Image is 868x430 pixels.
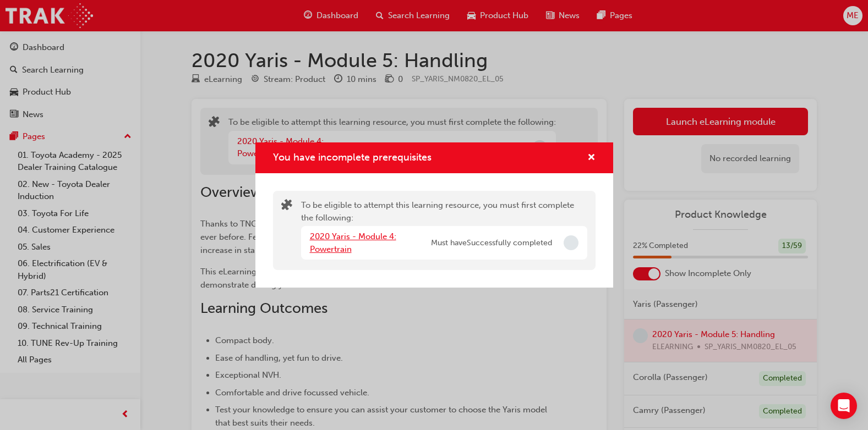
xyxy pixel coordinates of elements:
a: 2020 Yaris - Module 4: Powertrain [310,231,396,254]
div: Open Intercom Messenger [831,393,857,419]
span: cross-icon [587,153,596,163]
span: puzzle-icon [281,200,292,213]
span: You have incomplete prerequisites [273,151,432,163]
span: Must have Successfully completed [431,237,552,250]
span: Incomplete [564,235,578,250]
div: To be eligible to attempt this learning resource, you must first complete the following: [301,199,587,262]
div: You have incomplete prerequisites [255,142,613,288]
button: cross-icon [587,151,596,165]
